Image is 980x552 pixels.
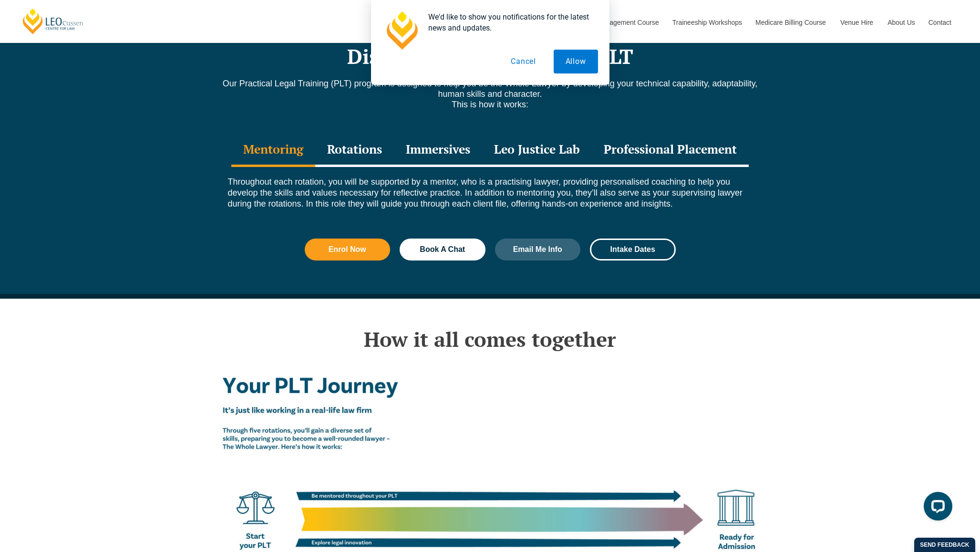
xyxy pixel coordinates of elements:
[590,239,676,260] a: Intake Dates
[513,246,562,253] span: Email Me Info
[228,177,753,210] p: Throughout each rotation, you will be supported by a mentor, who is a practising lawyer, providin...
[394,134,482,167] div: Immersives
[610,246,655,253] span: Intake Dates
[499,50,548,73] button: Cancel
[382,11,421,50] img: notification icon
[400,239,485,260] a: Book A Chat
[218,78,762,110] p: Our Practical Legal Training (PLT) program is designed to help you be the Whole Lawyer by develop...
[420,246,465,253] span: Book A Chat
[305,239,391,260] a: Enrol Now
[916,488,956,528] iframe: LiveChat chat widget
[329,246,366,253] span: Enrol Now
[231,134,315,167] div: Mentoring
[495,239,581,260] a: Email Me Info
[315,134,394,167] div: Rotations
[421,11,598,33] div: We'd like to show you notifications for the latest news and updates.
[218,327,762,351] h2: How it all comes together
[592,134,749,167] div: Professional Placement
[554,50,598,73] button: Allow
[482,134,592,167] div: Leo Justice Lab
